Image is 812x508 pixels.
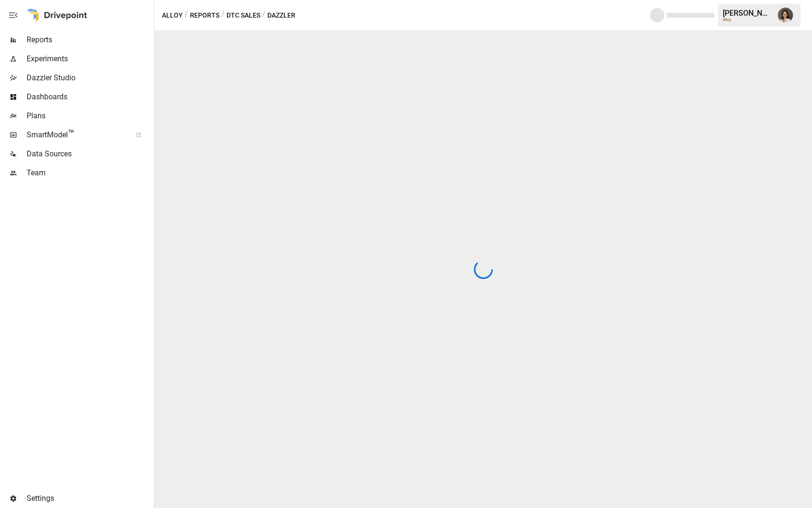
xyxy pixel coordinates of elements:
[27,53,152,65] span: Experiments
[723,18,772,22] div: Alloy
[162,10,183,21] button: Alloy
[27,129,125,141] span: SmartModel
[227,10,260,21] button: DTC Sales
[190,10,219,21] button: Reports
[221,10,225,21] div: /
[27,72,152,84] span: Dazzler Studio
[27,148,152,160] span: Data Sources
[27,167,152,179] span: Team
[27,110,152,122] span: Plans
[778,8,793,23] img: Franziska Ibscher
[27,91,152,103] span: Dashboards
[772,2,799,29] button: Franziska Ibscher
[27,34,152,46] span: Reports
[262,10,265,21] div: /
[723,9,772,18] div: [PERSON_NAME]
[185,10,188,21] div: /
[27,493,152,504] span: Settings
[68,128,75,140] span: ™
